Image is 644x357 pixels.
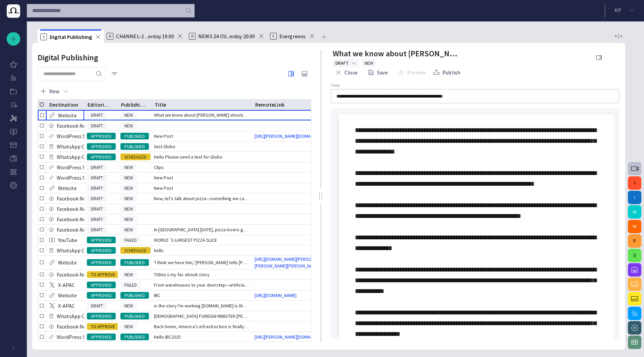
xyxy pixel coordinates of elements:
span: In Golchester today, pizza lovers gathered to witness what m [154,226,249,233]
p: Story Folders [9,87,17,94]
h2: Digital Publishing [38,53,98,62]
span: APPROVED [87,282,116,289]
span: NEW [120,216,137,223]
p: WhatsApp Channel [57,246,101,254]
span: Back home, America’s infrastructure is finally getting a fac [154,323,249,330]
span: DRAFT [87,227,107,233]
div: SDigital Publishing [38,29,104,43]
span: Clips [154,164,164,171]
span: Framedrop AI [9,155,17,163]
button: f [628,176,641,190]
span: PUBLISHED [120,292,149,299]
span: SCHEDULED [120,154,151,161]
span: NEW [120,112,137,119]
p: Incoming Feeds [9,74,17,81]
span: TO APPROVE [87,272,119,278]
span: Hello IBC2025 [154,334,181,340]
span: DRAFT [87,112,107,119]
span: APPROVED [87,133,116,140]
div: Media [7,125,20,138]
span: FAILED [120,237,141,244]
div: Destination [49,101,78,108]
img: Octopus News Room [7,4,20,18]
div: RemoteLink [255,101,284,108]
span: Archive & Trash [9,141,17,149]
p: Facebook News [57,322,92,331]
p: Framedrop AI [9,155,17,161]
span: My Octopus [9,61,17,69]
label: Title [331,83,339,88]
p: Facebook News [57,215,92,223]
span: NEWS 24 OV...erday 20:00 [198,33,255,40]
span: Media [9,128,17,136]
p: WordPress Sandbox [57,174,102,182]
span: 'I think we have him,' Trump tells Fox News, after manhunt for Kirk suspect [154,259,249,266]
span: Digital Publishing [50,34,92,40]
span: FAILED [120,282,141,289]
span: APPROVED [87,292,116,299]
h2: What we know about Charlie Kirk shooting suspect Tyler Robinson [333,48,461,59]
a: [URL][DOMAIN_NAME][PERSON_NAME][PERSON_NAME][PERSON_NAME] [252,256,345,269]
button: M [628,205,641,219]
p: WordPress Sandbox [57,163,102,171]
span: TGhisi s my fac ebook story [154,271,210,278]
button: S [628,249,641,262]
p: X-APAC [58,302,75,310]
p: Facebook News [57,205,92,213]
span: SCHEDULED [120,247,151,254]
p: X-APAC [58,281,75,289]
p: Facebook News [57,122,92,130]
span: NEW [120,272,137,278]
span: Story-centric preview [9,168,17,176]
span: New Post [154,133,173,139]
ul: main menu [7,58,20,192]
span: What we know about Charlie Kirk shooting suspect Tyler Robinson [154,112,249,118]
div: Editorial status [88,101,112,108]
button: Close [333,66,363,78]
span: NEW [120,206,137,213]
p: Media [9,128,17,134]
button: KP [609,4,640,16]
span: DRAFT [335,60,348,66]
span: APPROVED [87,143,116,150]
span: hello [154,247,164,254]
div: Story-centric preview [7,165,20,179]
p: Facebook News [57,226,92,234]
span: NEW [120,303,137,309]
span: New Post [154,174,173,181]
p: Website [58,184,77,192]
span: From warehouses to your doorstep—artificial intelligence is [154,282,249,288]
p: Digital Publishing [9,114,17,121]
div: FEvergreens [267,29,318,43]
span: APPROVED [87,154,116,161]
span: DRAFT [87,175,107,181]
p: YouTube [58,236,77,244]
span: DRAFT [87,303,107,309]
p: WhatsApp Channel [57,312,101,320]
span: PUBLISHED [120,133,149,140]
span: ISRAELI FOREIGN MINISTER GIDEON SAAR SPEAKING AND HUNGARIAN [154,313,249,319]
span: NEW [120,164,137,171]
p: Archive & Trash [9,141,17,148]
p: R [189,33,196,40]
span: New Post [154,185,173,191]
button: New [38,85,71,97]
span: Hello Please send a text for Globo [154,154,222,160]
span: CHANNEL-2 ...erday 19:00 [116,33,174,40]
a: [URL][PERSON_NAME][DOMAIN_NAME] [252,334,332,340]
span: PUBLISHED [120,143,149,150]
span: DRAFT [87,206,107,213]
a: [URL][DOMAIN_NAME] [252,292,299,299]
span: APPROVED [87,247,116,254]
span: NEW [365,60,374,66]
button: Save [365,66,393,78]
button: M [628,220,641,233]
p: WordPress Sandbox [57,132,102,140]
p: Website [58,111,77,119]
span: NEW [120,323,137,330]
span: DRAFT [87,195,107,202]
p: Website [58,258,77,266]
span: test Globo [154,143,175,150]
p: Admin [9,181,17,188]
span: IBC [154,292,160,299]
